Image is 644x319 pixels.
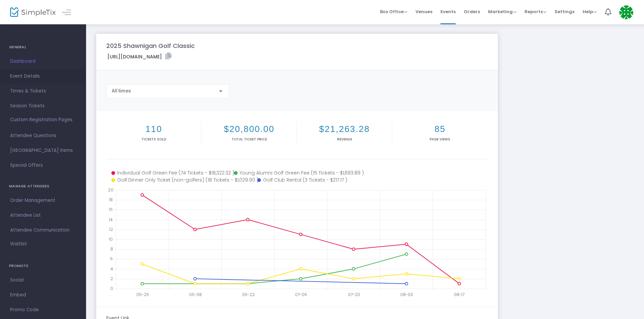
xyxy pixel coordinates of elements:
span: Venues [415,3,432,20]
span: Settings [555,3,574,20]
span: Events [440,3,456,20]
span: Attendee Questions [10,131,76,140]
span: Reports [525,8,546,15]
span: [GEOGRAPHIC_DATA] Items [10,146,76,155]
h4: GENERAL [9,41,77,54]
span: Orders [464,3,480,20]
text: 16 [109,207,113,212]
text: 20 [108,187,113,193]
text: 08-03 [400,292,413,297]
text: 06-22 [242,292,255,297]
text: 08-17 [454,292,464,297]
span: Waitlist [10,241,27,247]
m-panel-title: 2025 Shawnigan Golf Classic [106,41,195,50]
h4: PROMOTE [9,259,77,273]
p: Total Ticket Price [203,137,295,142]
span: Social [10,276,76,285]
text: 14 [109,216,113,222]
span: Box Office [380,8,407,15]
span: Embed [10,291,76,299]
h2: $21,263.28 [298,124,391,134]
text: 6 [110,256,113,262]
text: 10 [109,236,113,242]
text: 07-20 [348,292,360,297]
text: 06-08 [189,292,202,297]
text: 0 [110,286,113,291]
span: Times & Tickets [10,87,76,96]
text: 8 [110,246,113,252]
span: Dashboard [10,57,76,66]
span: All times [112,88,131,94]
h4: MANAGE ATTENDEES [9,180,77,193]
span: Event Details [10,72,76,81]
text: 07-06 [295,292,307,297]
text: 4 [110,266,113,271]
span: Order Management [10,196,76,205]
h2: $20,800.00 [203,124,295,134]
p: Revenue [298,137,391,142]
span: Custom Registration Pages [10,116,73,123]
h2: 110 [108,124,200,134]
span: Attendee Communication [10,226,76,235]
h2: 85 [394,124,486,134]
text: 2 [110,275,113,281]
span: Season Tickets [10,102,76,110]
span: Marketing [488,8,516,15]
text: 12 [109,226,113,232]
text: 05-25 [136,292,149,297]
span: Promo Code [10,305,76,314]
label: [URL][DOMAIN_NAME] [107,53,171,60]
p: Tickets sold [108,137,200,142]
span: Help [583,8,597,15]
span: Attendee List [10,211,76,220]
span: Special Offers [10,161,76,170]
text: 18 [109,197,113,203]
p: Page Views [394,137,486,142]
